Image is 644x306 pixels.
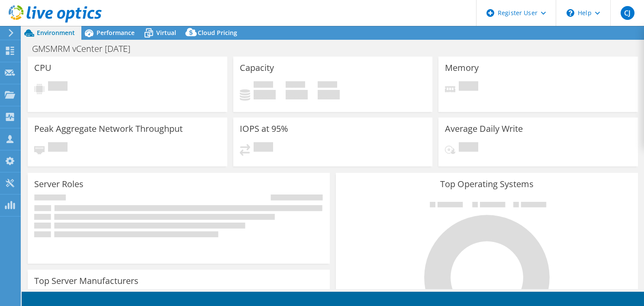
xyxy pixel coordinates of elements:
h3: Top Server Manufacturers [34,276,138,286]
h3: Server Roles [34,179,84,189]
h3: CPU [34,63,52,73]
h3: Peak Aggregate Network Throughput [34,124,183,134]
span: Free [286,81,305,90]
span: Used [254,81,273,90]
span: Pending [459,142,478,154]
h3: Capacity [240,63,274,73]
span: Performance [97,29,135,37]
span: Pending [48,142,68,154]
h3: Top Operating Systems [342,179,631,189]
span: Pending [48,81,68,93]
span: Environment [37,29,75,37]
span: Pending [254,142,273,154]
h3: IOPS at 95% [240,124,288,134]
h3: Average Daily Write [445,124,523,134]
span: Pending [459,81,478,93]
span: Virtual [156,29,176,37]
span: Cloud Pricing [198,29,237,37]
svg: \n [567,9,574,17]
h3: Memory [445,63,479,73]
h1: GMSMRM vCenter [DATE] [28,44,144,54]
h4: 0 GiB [286,90,308,99]
h4: 0 GiB [318,90,340,99]
h4: 0 GiB [254,90,276,99]
span: CJ [621,6,634,20]
span: Total [318,81,337,90]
